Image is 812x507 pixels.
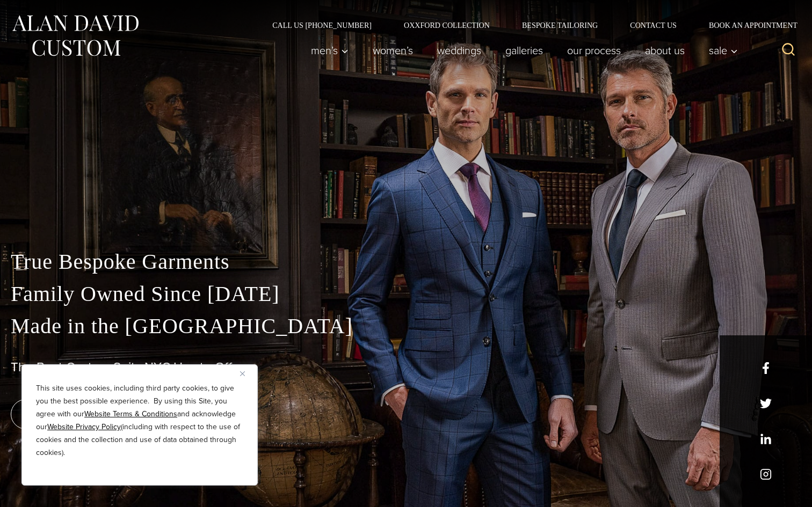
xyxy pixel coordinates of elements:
a: Women’s [361,40,425,61]
p: This site uses cookies, including third party cookies, to give you the best possible experience. ... [36,382,243,459]
a: Our Process [555,40,633,61]
a: book an appointment [11,399,161,429]
a: Book an Appointment [693,21,801,29]
p: True Bespoke Garments Family Owned Since [DATE] Made in the [GEOGRAPHIC_DATA] [11,246,801,342]
nav: Secondary Navigation [256,21,801,29]
a: Website Privacy Policy [47,421,121,432]
a: Call Us [PHONE_NUMBER] [256,21,388,29]
span: Sale [709,45,738,56]
span: Men’s [311,45,349,56]
button: Close [240,367,253,380]
img: Close [240,371,245,376]
a: Oxxford Collection [388,21,506,29]
nav: Primary Navigation [299,40,744,61]
h1: The Best Custom Suits NYC Has to Offer [11,359,801,375]
a: About Us [633,40,697,61]
a: Bespoke Tailoring [506,21,614,29]
button: View Search Form [775,38,801,63]
img: Alan David Custom [11,12,140,60]
a: Website Terms & Conditions [84,408,177,420]
a: Galleries [494,40,555,61]
a: weddings [425,40,494,61]
a: Contact Us [614,21,693,29]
